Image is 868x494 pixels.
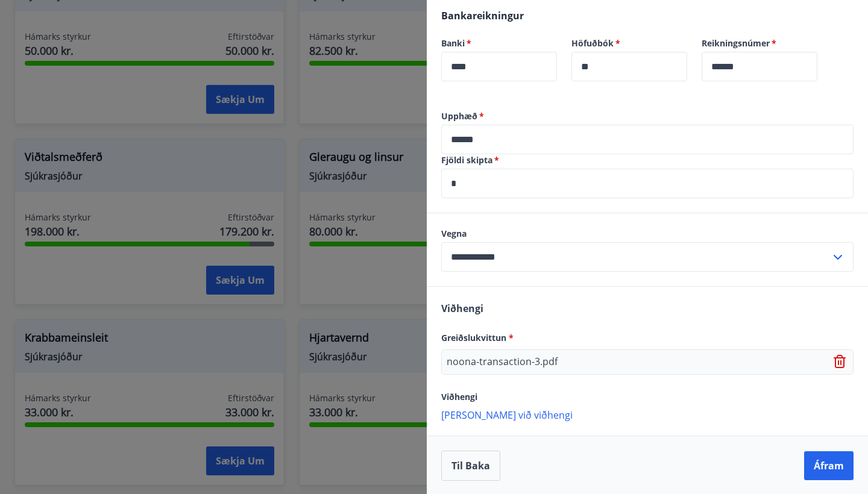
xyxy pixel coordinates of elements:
[447,355,558,369] p: noona-transaction-3.pdf
[804,451,854,480] button: Áfram
[702,37,817,49] label: Reikningsnúmer
[441,302,483,315] span: Viðhengi
[441,169,854,198] div: Fjöldi skipta
[441,332,514,343] span: Greiðslukvittun
[441,9,524,22] span: Bankareikningur
[441,451,500,481] button: Til baka
[441,391,477,402] span: Viðhengi
[441,228,854,240] label: Vegna
[441,154,854,166] label: Fjöldi skipta
[441,37,557,49] label: Banki
[571,37,687,49] label: Höfuðbók
[441,110,854,122] label: Upphæð
[441,408,854,421] p: [PERSON_NAME] við viðhengi
[441,125,854,154] div: Upphæð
